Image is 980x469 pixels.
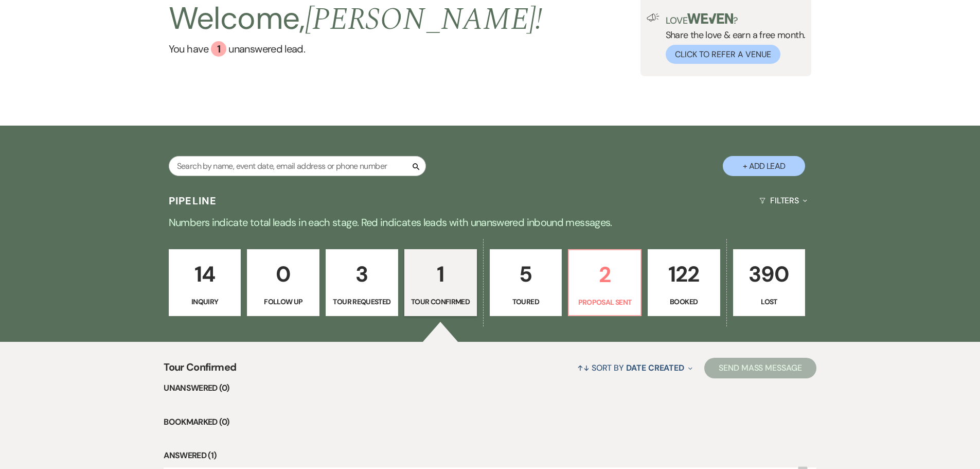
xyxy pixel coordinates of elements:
[411,257,470,291] p: 1
[164,359,236,381] span: Tour Confirmed
[666,13,806,25] p: Love ?
[169,194,217,208] h3: Pipeline
[575,257,634,292] p: 2
[740,257,799,291] p: 390
[490,249,562,316] a: 5Toured
[411,296,470,307] p: Tour Confirmed
[740,296,799,307] p: Lost
[164,415,816,429] li: Bookmarked (0)
[120,214,861,231] p: Numbers indicate total leads in each stage. Red indicates leads with unanswered inbound messages.
[733,249,806,316] a: 390Lost
[577,362,590,373] span: ↑↓
[254,296,313,307] p: Follow Up
[254,257,313,291] p: 0
[169,41,543,57] a: You have 1 unanswered lead.
[666,45,780,64] button: Click to Refer a Venue
[568,249,642,316] a: 2Proposal Sent
[332,296,391,307] p: Tour Requested
[575,297,634,308] p: Proposal Sent
[164,381,816,395] li: Unanswered (0)
[573,354,697,381] button: Sort By Date Created
[175,257,235,291] p: 14
[654,296,714,307] p: Booked
[687,13,733,24] img: weven-logo-green.svg
[496,257,556,291] p: 5
[332,257,391,291] p: 3
[654,257,714,291] p: 122
[175,296,235,307] p: Inquiry
[169,156,426,176] input: Search by name, event date, email address or phone number
[755,187,811,214] button: Filters
[626,362,684,373] span: Date Created
[211,41,226,57] div: 1
[648,249,720,316] a: 122Booked
[660,13,806,64] div: Share the love & earn a free month.
[404,249,477,316] a: 1Tour Confirmed
[169,249,241,316] a: 14Inquiry
[704,358,816,378] button: Send Mass Message
[647,13,660,22] img: loud-speaker-illustration.svg
[164,449,816,462] li: Answered (1)
[326,249,398,316] a: 3Tour Requested
[247,249,319,316] a: 0Follow Up
[723,156,805,176] button: + Add Lead
[496,296,556,307] p: Toured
